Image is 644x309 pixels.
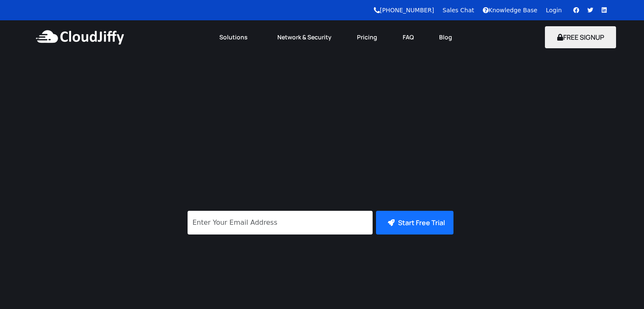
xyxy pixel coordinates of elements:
[442,7,474,14] a: Sales Chat
[546,7,562,14] a: Login
[545,26,616,48] button: FREE SIGNUP
[265,28,344,47] a: Network & Security
[374,7,434,14] a: [PHONE_NUMBER]
[344,28,390,47] a: Pricing
[545,33,616,42] a: FREE SIGNUP
[426,28,465,47] a: Blog
[207,28,265,47] a: Solutions
[188,211,373,235] input: Enter Your Email Address
[376,211,453,235] button: Start Free Trial
[483,7,538,14] a: Knowledge Base
[390,28,426,47] a: FAQ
